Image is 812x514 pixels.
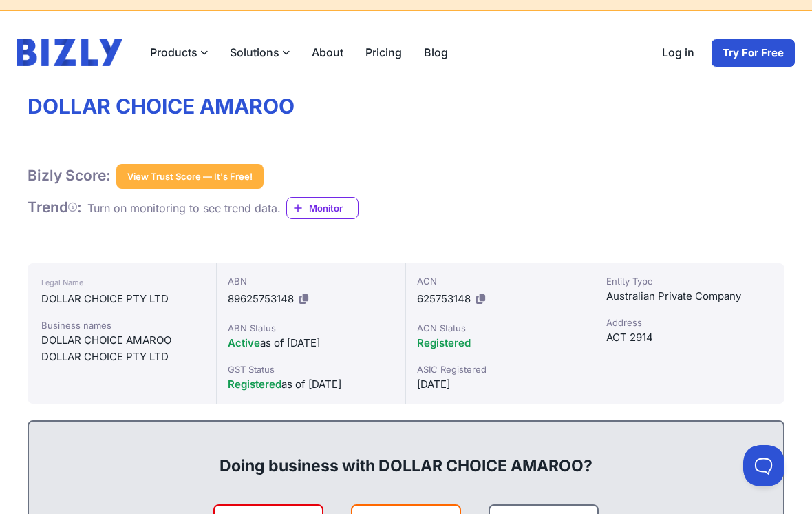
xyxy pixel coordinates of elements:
[28,198,82,216] h1: Trend :
[228,321,394,335] div: ABN Status
[417,321,584,335] div: ACN Status
[17,39,122,66] img: bizly_logo.svg
[41,291,202,307] div: DOLLAR CHOICE PTY LTD
[228,336,260,349] span: Active
[651,39,705,68] a: Log in
[41,318,202,332] div: Business names
[606,274,773,288] div: Entity Type
[41,349,202,365] div: DOLLAR CHOICE PTY LTD
[41,332,202,349] div: DOLLAR CHOICE AMAROO
[228,292,294,305] a: 89625753148
[413,39,459,66] a: Blog
[28,94,784,120] h1: DOLLAR CHOICE AMAROO
[87,200,281,216] div: Turn on monitoring to see trend data.
[228,378,281,391] span: Registered
[417,274,584,288] div: ACN
[219,39,301,66] label: Solutions
[743,445,784,486] iframe: Toggle Customer Support
[286,197,359,219] a: Monitor
[711,39,795,68] a: Try For Free
[228,335,394,351] div: as of [DATE]
[41,274,202,291] div: Legal Name
[417,336,471,349] span: Registered
[606,316,773,329] div: Address
[606,288,773,305] div: Australian Private Company
[228,376,394,393] div: as of [DATE]
[43,433,769,477] div: Doing business with DOLLAR CHOICE AMAROO?
[116,164,264,189] button: View Trust Score — It's Free!
[139,39,219,66] label: Products
[417,362,584,376] div: ASIC Registered
[606,329,773,346] div: ACT 2914
[417,376,584,393] div: [DATE]
[301,39,354,66] a: About
[228,362,394,376] div: GST Status
[354,39,413,66] a: Pricing
[228,274,394,288] div: ABN
[417,292,471,305] span: 625753148
[28,167,111,185] h1: Bizly Score:
[309,201,358,215] span: Monitor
